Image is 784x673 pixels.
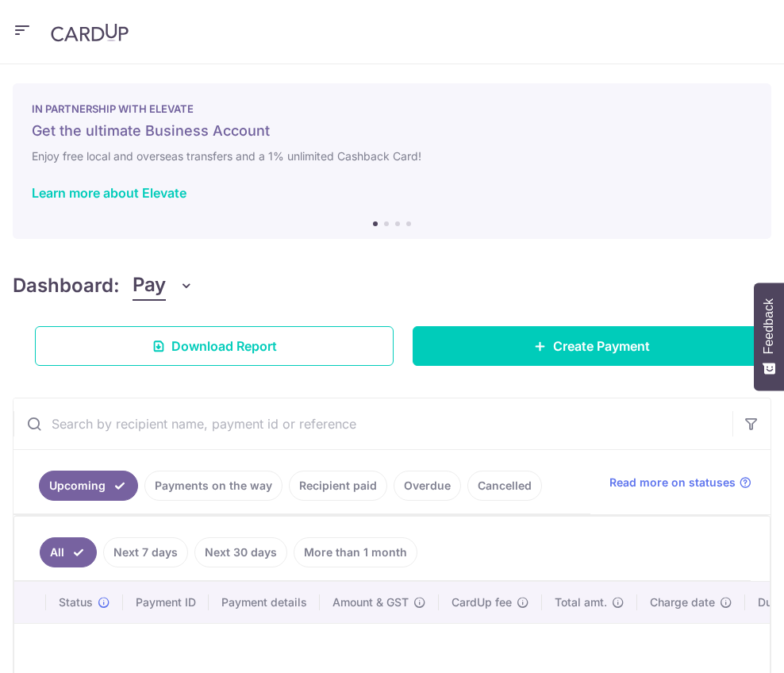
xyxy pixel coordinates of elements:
[553,336,650,356] span: Create Payment
[32,102,752,115] p: IN PARTNERSHIP WITH ELEVATE
[59,594,93,610] span: Status
[394,471,461,501] a: Overdue
[103,537,188,567] a: Next 7 days
[452,594,512,610] span: CardUp fee
[754,283,784,390] button: Feedback - Show survey
[13,398,732,449] input: Search by recipient name, payment id or reference
[133,271,166,301] span: Pay
[467,471,542,501] a: Cancelled
[762,298,776,354] span: Feedback
[555,594,607,610] span: Total amt.
[39,471,138,501] a: Upcoming
[171,336,277,356] span: Download Report
[32,185,186,201] a: Learn more about Elevate
[294,537,417,567] a: More than 1 month
[32,121,752,140] h5: Get the ultimate Business Account
[682,625,768,665] iframe: Opens a widget where you can find more information
[144,471,282,501] a: Payments on the way
[209,582,320,623] th: Payment details
[13,271,120,300] h4: Dashboard:
[123,582,209,623] th: Payment ID
[35,326,394,366] a: Download Report
[650,594,715,610] span: Charge date
[332,594,409,610] span: Amount & GST
[289,471,387,501] a: Recipient paid
[32,147,752,166] h6: Enjoy free local and overseas transfers and a 1% unlimited Cashback Card!
[194,537,287,567] a: Next 30 days
[40,537,97,567] a: All
[51,23,129,42] img: CardUp
[609,475,736,490] span: Read more on statuses
[413,326,771,366] a: Create Payment
[133,271,194,301] button: Pay
[609,475,751,490] a: Read more on statuses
